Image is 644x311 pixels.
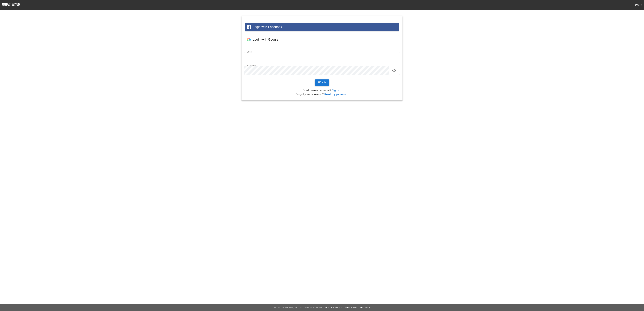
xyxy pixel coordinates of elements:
p: Don't have an account? [244,88,400,92]
button: Login with Google [245,35,399,44]
a: Terms and Conditions [343,306,370,309]
a: Sign up [332,89,341,92]
span: Login with Facebook [253,25,282,29]
img: logo [2,3,20,6]
button: toggle password visibility [391,67,397,74]
a: Privacy Policy [325,306,343,309]
p: Forgot your password? [244,92,400,96]
span: Login with Google [253,38,278,41]
button: Login [633,2,644,8]
span: © 2022 BowlNow, Inc. All Rights Reserved. [274,306,325,309]
a: Reset my password [324,93,348,96]
button: Sign In [315,79,329,86]
button: Login with Facebook [245,23,399,31]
